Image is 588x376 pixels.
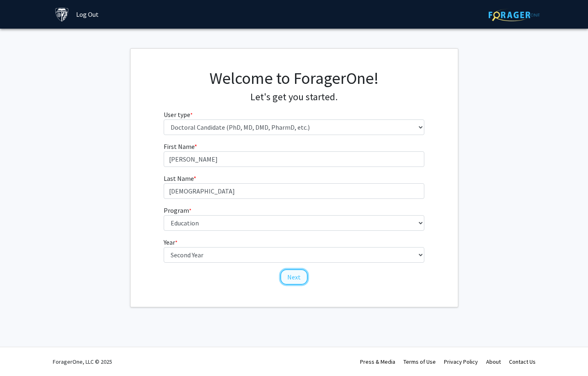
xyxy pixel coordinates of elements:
span: First Name [164,142,194,151]
h1: Welcome to ForagerOne! [164,68,424,88]
h4: Let's get you started. [164,91,424,103]
div: ForagerOne, LLC © 2025 [53,347,112,376]
a: Contact Us [509,358,536,365]
a: Press & Media [360,358,395,365]
iframe: Chat [6,339,35,370]
img: Johns Hopkins University Logo [55,7,69,22]
label: Program [164,205,191,215]
img: ForagerOne Logo [489,9,540,21]
label: User type [164,110,193,119]
button: Next [280,269,308,285]
label: Year [164,237,178,247]
a: Privacy Policy [444,358,478,365]
a: Terms of Use [403,358,436,365]
span: Last Name [164,174,194,182]
a: About [486,358,501,365]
